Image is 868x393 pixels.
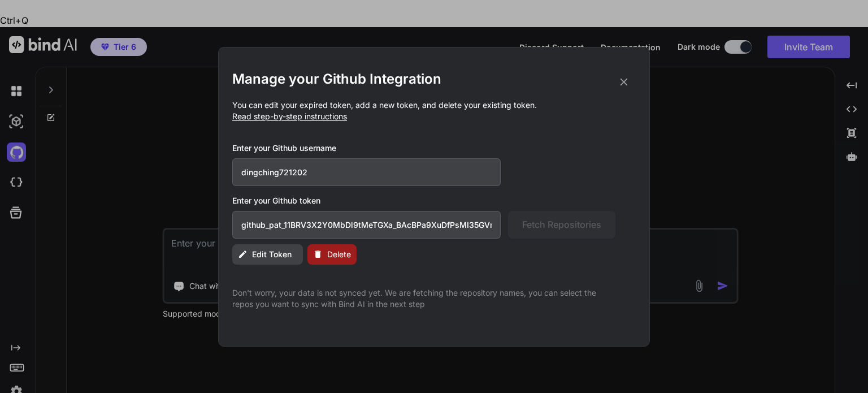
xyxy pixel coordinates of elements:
h2: Manage your Github Integration [232,70,636,88]
input: Github Username [232,158,501,186]
button: Edit Token [232,244,303,265]
h3: Enter your Github username [232,142,615,154]
span: Read step-by-step instructions [232,111,347,121]
span: Fetch Repositories [522,218,601,231]
button: Fetch Repositories [508,211,615,239]
h3: Enter your Github token [232,195,636,206]
span: Delete [327,249,351,260]
button: Delete [307,244,357,265]
span: Edit Token [252,249,292,260]
p: Don't worry, your data is not synced yet. We are fetching the repository names, you can select th... [232,287,615,310]
input: Github Token [232,211,501,239]
p: You can edit your expired token, add a new token, and delete your existing token. [232,100,636,122]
